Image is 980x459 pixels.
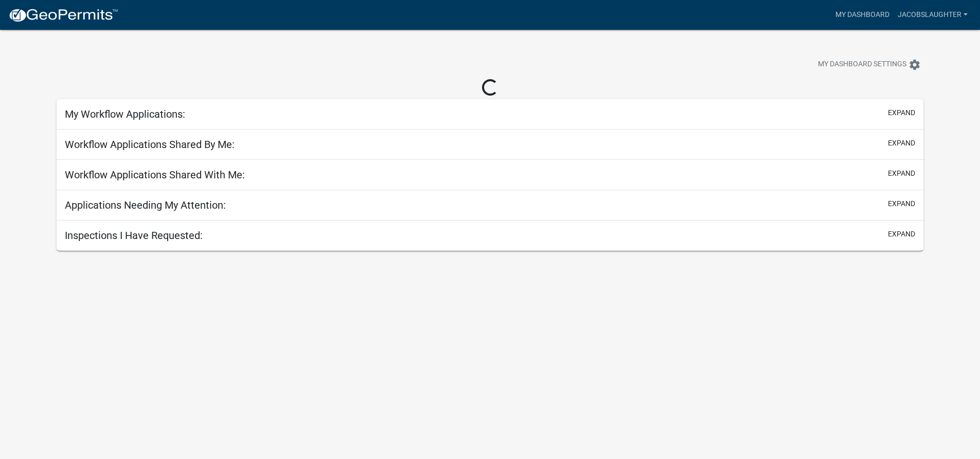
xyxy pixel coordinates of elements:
[65,169,245,181] h5: Workflow Applications Shared With Me:
[888,107,915,118] button: expand
[818,59,906,71] span: My Dashboard Settings
[810,54,929,75] button: My Dashboard Settingssettings
[888,138,915,149] button: expand
[65,229,203,242] h5: Inspections I Have Requested:
[65,138,235,151] h5: Workflow Applications Shared By Me:
[894,5,972,25] a: jacobslaughter
[65,108,185,120] h5: My Workflow Applications:
[65,199,226,211] h5: Applications Needing My Attention:
[831,5,894,25] a: My Dashboard
[908,59,921,71] i: settings
[888,229,915,240] button: expand
[888,168,915,179] button: expand
[888,198,915,209] button: expand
